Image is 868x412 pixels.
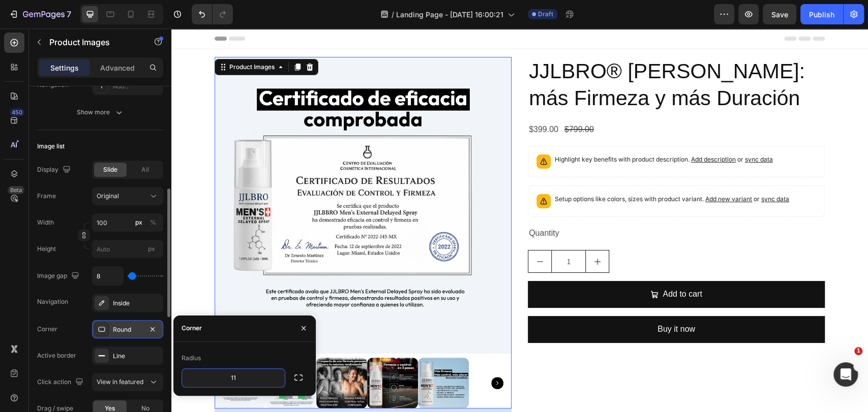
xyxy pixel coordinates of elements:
div: Corner [182,324,202,333]
span: Save [771,10,788,19]
h2: JJLBRO® [PERSON_NAME]: más Firmeza y más Duración [356,28,653,85]
div: % [150,218,156,227]
span: Draft [538,10,553,19]
input: Auto [182,369,285,387]
button: % [133,216,145,229]
button: View in featured [92,373,163,391]
div: Line [113,352,161,361]
p: 7 [67,8,71,20]
div: Inside [113,299,161,308]
span: sync data [574,127,602,135]
button: decrement [357,222,380,244]
div: Quantity [356,197,653,213]
div: Show more [77,107,124,117]
span: Slide [103,165,117,174]
button: Save [763,4,796,24]
div: Undo/Redo [192,4,233,24]
div: Beta [8,186,24,194]
input: Auto [93,267,123,285]
span: 1 [854,347,862,355]
iframe: Intercom live chat [833,362,858,387]
div: Image gap [37,269,81,283]
div: Radius [182,354,201,363]
span: Landing Page - [DATE] 16:00:21 [396,9,503,20]
div: Corner [37,325,57,334]
span: or [564,127,602,135]
div: Click action [37,375,85,389]
span: / [392,9,394,20]
p: Setup options like colors, sizes with product variant. [383,166,618,176]
label: Frame [37,192,56,201]
div: Image list [37,142,65,151]
input: px [92,240,163,258]
input: px% [92,213,163,232]
p: Highlight key benefits with product description. [383,126,602,136]
div: Product Images [56,34,105,43]
span: or [581,167,618,174]
div: 450 [10,108,24,116]
p: Settings [50,62,79,73]
input: quantity [380,222,414,244]
div: Round [113,325,142,334]
button: Original [92,187,163,205]
span: View in featured [97,378,143,386]
span: All [141,165,149,174]
iframe: To enrich screen reader interactions, please activate Accessibility in Grammarly extension settings [171,28,868,412]
button: Show more [37,103,163,121]
div: Add... [113,82,161,91]
div: $799.00 [392,93,424,110]
span: Original [97,192,119,201]
button: increment [414,222,437,244]
span: Add description [520,127,564,135]
div: px [135,218,142,227]
button: Publish [800,4,843,24]
p: Product Images [49,36,136,48]
label: Width [37,218,54,227]
span: px [148,245,155,252]
button: px [147,216,159,229]
span: sync data [590,167,618,174]
label: Height [37,244,56,253]
div: Active border [37,351,76,360]
div: Display [37,163,73,177]
div: Navigation [37,297,68,306]
button: 7 [4,4,76,24]
span: Add new variant [534,167,581,174]
button: Buy it now [356,288,653,314]
button: Add to cart [356,252,653,279]
div: Buy it now [486,294,524,308]
p: Advanced [100,62,135,73]
div: Publish [809,9,834,20]
button: Carousel Next Arrow [320,348,332,361]
div: $399.00 [356,93,388,110]
div: Add to cart [491,259,530,273]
